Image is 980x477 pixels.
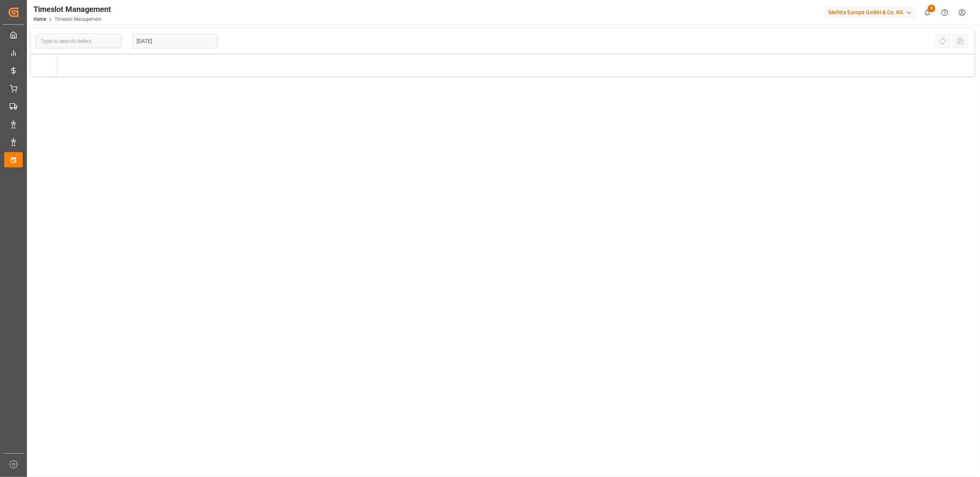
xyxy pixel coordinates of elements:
[33,3,111,15] div: Timeslot Management
[825,7,916,18] div: Melitta Europa GmbH & Co. KG
[936,4,953,21] button: Help Center
[928,5,935,12] span: 6
[825,5,919,20] button: Melitta Europa GmbH & Co. KG
[33,17,46,22] a: Home
[36,34,121,48] input: Type to search/select
[132,34,218,48] input: DD-MM-YYYY
[919,4,936,21] button: show 6 new notifications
